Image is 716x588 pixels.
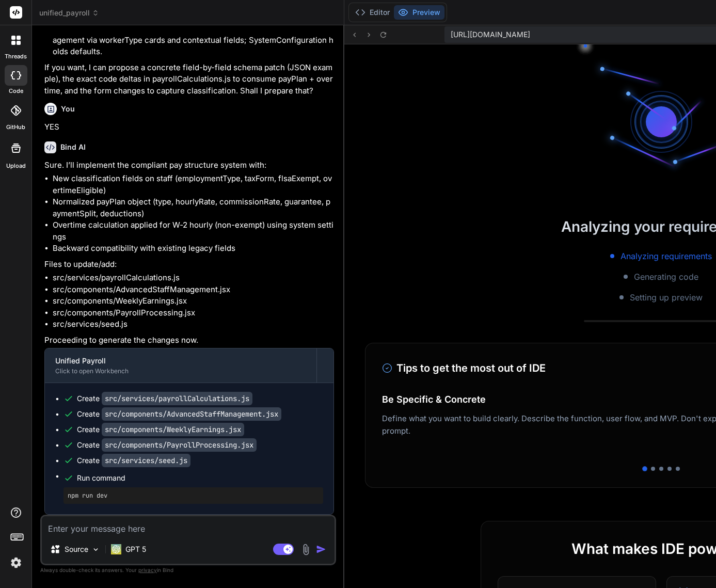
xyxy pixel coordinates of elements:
p: Files to update/add: [44,259,334,271]
code: src/services/seed.js [102,454,190,467]
button: Unified PayrollClick to open Workbench [45,348,316,383]
code: src/components/WeeklyEarnings.jsx [102,423,244,436]
button: Editor [351,5,394,20]
p: Always double-check its answers. Your in Bind [40,565,336,575]
code: src/components/PayrollProcessing.jsx [102,438,257,452]
div: Create [77,424,244,435]
li: New classification fields on staff (employmentType, taxForm, flsaExempt, overtimeEligible) [53,173,334,196]
li: src/services/payrollCalculations.js [53,272,334,284]
span: [URL][DOMAIN_NAME] [451,29,530,40]
p: If you want, I can propose a concrete field-by-field schema patch (JSON example), the exact code ... [44,62,334,97]
div: Create [77,409,281,419]
p: Sure. I’ll implement the compliant pay structure system with: [44,160,334,171]
li: UI for selecting pay structure is in StaffManagement and AdvancedStaffManagement via workerType c... [53,23,334,58]
img: Pick Models [91,545,100,554]
div: Create [77,440,257,450]
p: Source [65,544,88,554]
code: src/components/AdvancedStaffManagement.jsx [102,407,281,421]
img: GPT 5 [111,544,121,554]
div: Unified Payroll [55,356,306,366]
div: Click to open Workbench [55,367,306,375]
h6: Bind AI [60,142,86,152]
label: code [9,87,23,96]
pre: npm run dev [68,491,319,500]
li: src/components/WeeklyEarnings.jsx [53,295,334,307]
span: Generating code [634,271,698,283]
div: Create [77,455,190,466]
label: GitHub [6,123,25,132]
li: Normalized payPlan object (type, hourlyRate, commissionRate, guarantee, paymentSplit, deductions) [53,196,334,219]
button: Preview [394,5,444,20]
p: Proceeding to generate the changes now. [44,335,334,346]
div: Create [77,393,252,404]
span: Setting up preview [630,291,703,304]
img: icon [316,544,326,554]
code: src/services/payrollCalculations.js [102,392,252,405]
img: settings [7,554,25,571]
h3: Tips to get the most out of IDE [382,360,546,376]
img: attachment [300,544,312,555]
span: unified_payroll [39,8,99,18]
h6: You [61,104,75,114]
li: src/components/PayrollProcessing.jsx [53,307,334,319]
p: YES [44,121,334,133]
label: threads [5,52,27,61]
li: src/services/seed.js [53,319,334,330]
li: Overtime calculation applied for W‑2 hourly (non-exempt) using system settings [53,219,334,243]
p: GPT 5 [125,544,146,554]
span: Analyzing requirements [620,250,712,262]
li: src/components/AdvancedStaffManagement.jsx [53,284,334,296]
label: Upload [6,162,26,170]
li: Backward compatibility with existing legacy fields [53,243,334,255]
span: Run command [77,473,323,483]
span: privacy [138,567,157,573]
